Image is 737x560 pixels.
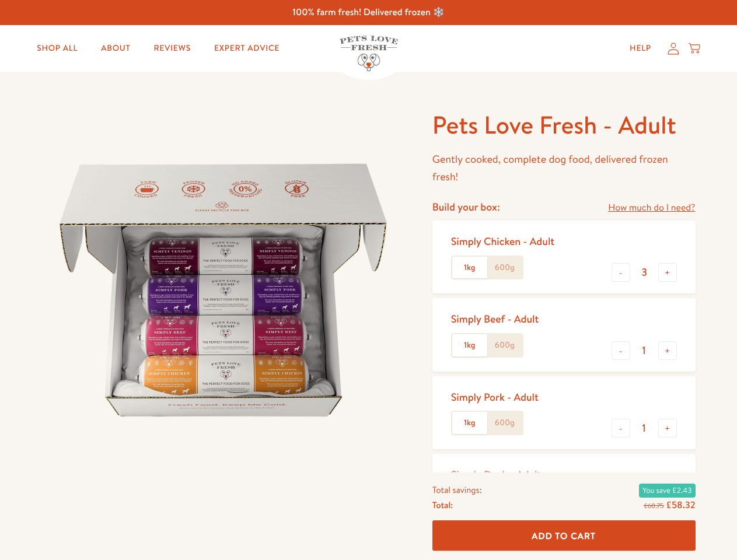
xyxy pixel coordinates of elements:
a: How much do I need? [608,200,695,216]
span: Total: [432,497,453,512]
a: Expert Advice [205,37,289,60]
div: Simply Pork - Adult [451,390,539,404]
button: Add To Cart [432,520,696,551]
a: Help [620,37,661,60]
p: Gently cooked, complete dog food, delivered frozen fresh! [432,150,696,186]
button: - [612,341,630,360]
label: 600g [487,257,522,279]
button: - [612,263,630,282]
label: 600g [487,334,522,356]
label: 1kg [452,257,487,279]
button: + [658,341,677,360]
div: Simply Duck - Adult [451,468,542,481]
span: £58.32 [666,498,695,511]
a: About [92,37,139,60]
div: Simply Chicken - Adult [451,235,554,248]
button: + [658,263,677,282]
label: 1kg [452,412,487,434]
s: £60.75 [644,501,663,510]
span: Total savings: [432,482,482,497]
button: - [612,419,630,437]
label: 1kg [452,334,487,356]
h4: Build your box: [432,200,500,213]
div: Simply Beef - Adult [451,312,539,325]
label: 600g [487,412,522,434]
span: Add To Cart [532,529,596,541]
a: Shop All [27,37,87,60]
a: Reviews [144,37,200,60]
img: Pets Love Fresh [340,36,398,71]
img: Pets Love Fresh - Adult [42,109,404,471]
button: + [658,419,677,437]
span: You save £2.43 [639,483,695,497]
h1: Pets Love Fresh - Adult [432,109,696,141]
